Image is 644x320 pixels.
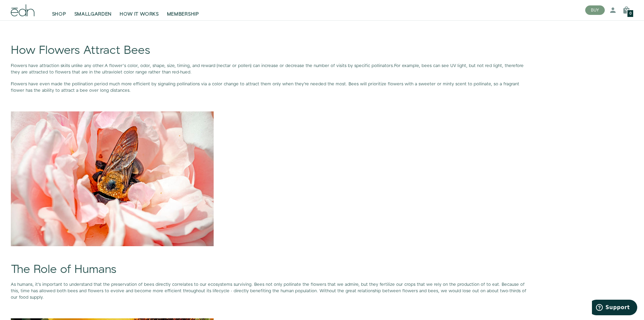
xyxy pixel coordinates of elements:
[11,81,528,94] p: Flowers have even made the pollination period much more efficient by signaling pollinations via a...
[11,63,528,76] p: A flower’s color, odor, shape, size, timing, and reward (nectar or pollen) can increase or decrea...
[592,300,637,317] iframe: Opens a widget where you can find more information
[116,3,163,18] a: HOW IT WORKS
[11,263,528,276] h1: The Role of Humans
[167,11,199,18] span: MEMBERSHIP
[163,3,203,18] a: MEMBERSHIP
[11,44,528,57] h1: How Flowers Attract Bees
[120,11,159,18] span: HOW IT WORKS
[11,63,524,75] span: For example, bees can see UV light, but not red light, therefore they are attracted to flowers th...
[52,11,66,18] span: SHOP
[70,3,116,18] a: SMALLGARDEN
[11,281,526,300] span: As humans, it's important to understand that the preservation of bees directly correlates to our ...
[74,11,112,18] span: SMALLGARDEN
[48,3,70,18] a: SHOP
[629,12,631,16] span: 0
[11,63,105,69] span: Flowers have attraction skills unlike any other.
[585,5,605,15] button: BUY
